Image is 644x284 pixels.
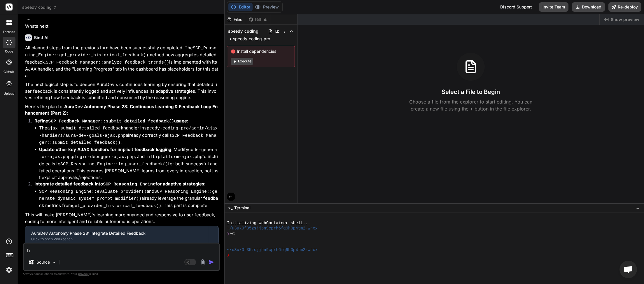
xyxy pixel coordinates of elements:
img: settings [4,265,14,275]
button: Execute [231,58,253,65]
p: : [34,118,219,125]
span: − [636,205,639,211]
span: >_ [228,205,232,211]
span: speedy-coding-pro [233,36,270,42]
div: Files [225,17,246,22]
li: and already leverage the granular feedback metrics from . This part is complete. [39,188,219,210]
p: The next logical step is to deepen AuraDev's continuous learning by ensuring that detailed user f... [25,81,219,101]
p: Choose a file from the explorer to start editing. You can create a new file using the + button in... [405,98,536,112]
p: Source [36,259,50,265]
span: ~/u3uk0f35zsjjbn9cprh6fq9h0p4tm2-wnxx [227,247,318,253]
strong: Update other key AJAX handlers for implicit feedback logging [39,147,171,152]
p: : [34,181,219,188]
code: SCP_Feedback_Manager::analyze_feedback_trends() [46,60,169,65]
img: Pick Models [52,260,57,265]
span: Install dependencies [231,48,291,54]
code: get_provider_historical_feedback() [72,204,161,208]
p: This will make [PERSON_NAME]'s learning more nuanced and responsive to user feedback, leading to ... [25,212,219,225]
textarea: h [24,243,219,254]
h6: Bind AI [34,35,48,41]
label: threads [3,29,15,34]
button: − [635,203,640,213]
span: speedy_coding [228,28,258,34]
button: Download [572,2,605,12]
code: multiplatform-ajax.php [145,155,202,159]
li: : Modify , , and to include calls to for both successful and failed operations. This ensures [PER... [39,146,219,181]
span: Show preview [611,17,639,22]
code: SCP_Reasoning_Engine::evaluate_provider() [39,189,147,194]
span: Initializing WebContainer shell... [227,220,310,226]
code: ajax_submit_detailed_feedback [47,126,123,131]
code: SCP_Feedback_Manager::submit_detailed_feedback() [48,119,174,124]
code: speedy-coding-pro/admin/ajax-handlers/aura-dev-goals-ajax.php [39,126,218,138]
p: Here's the plan for : [25,104,219,117]
h3: Select a File to Begin [442,88,500,96]
label: code [5,49,13,54]
button: Editor [228,3,253,11]
button: Preview [253,3,281,11]
span: ❯ [227,231,230,236]
div: Click to open Workbench [31,237,203,241]
span: Terminal [234,205,250,211]
span: speedy_coding [22,4,57,10]
img: icon [209,259,214,265]
span: privacy [78,272,89,276]
label: GitHub [3,69,14,74]
li: The handler in already correctly calls . [39,125,219,146]
button: Re-deploy [608,2,641,12]
div: AuraDev Autonomy Phase 28: Integrate Detailed Feedback [31,230,203,236]
span: ^C [230,231,235,236]
p: Whats next [25,23,219,30]
div: Github [246,17,270,22]
code: SCP_Reasoning_Engine::log_user_feedback() [60,162,168,167]
div: Open chat [619,261,637,278]
strong: Integrate detailed feedback into for adaptive strategies [34,181,204,187]
img: attachment [199,259,206,266]
strong: AuraDev Autonomy Phase 28: Continuous Learning & Feedback Loop Enhancement (Part 2) [25,104,218,116]
strong: Refine usage [34,118,187,124]
button: AuraDev Autonomy Phase 28: Integrate Detailed FeedbackClick to open Workbench [25,226,209,246]
code: SCP_Reasoning_Engine [103,182,155,187]
span: ~/u3uk0f35zsjjbn9cprh6fq9h0p4tm2-wnxx [227,226,318,231]
p: All planned steps from the previous turn have been successfully completed. The method now aggrega... [25,45,219,79]
span: ❯ [227,253,230,258]
code: plugin-debugger-ajax.php [72,155,135,159]
button: Invite Team [539,2,568,12]
div: Discord Support [497,2,535,12]
label: Upload [3,91,15,96]
p: Always double-check its answers. Your in Bind [23,271,220,277]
